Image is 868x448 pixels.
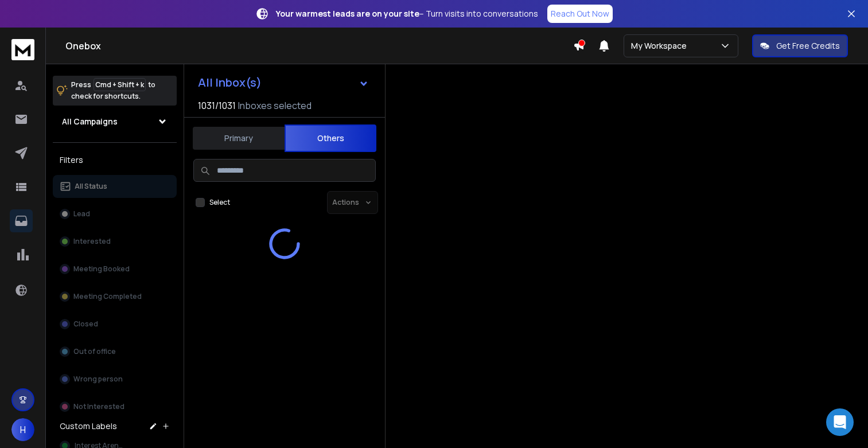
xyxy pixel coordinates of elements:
[285,124,376,152] button: Others
[11,39,34,60] img: logo
[547,5,613,23] a: Reach Out Now
[198,77,262,88] h1: All Inbox(s)
[11,418,34,441] button: H
[198,99,236,112] span: 1031 / 1031
[71,79,155,102] p: Press to check for shortcuts.
[62,116,118,127] h1: All Campaigns
[189,71,378,94] button: All Inbox(s)
[65,39,573,53] h1: Onebox
[94,78,146,91] span: Cmd + Shift + k
[209,198,230,207] label: Select
[276,8,419,19] strong: Your warmest leads are on your site
[53,110,177,133] button: All Campaigns
[551,8,609,20] p: Reach Out Now
[631,40,691,52] p: My Workspace
[776,40,840,52] p: Get Free Credits
[826,408,854,436] div: Open Intercom Messenger
[238,99,312,112] h3: Inboxes selected
[53,152,177,168] h3: Filters
[193,126,285,151] button: Primary
[60,420,117,432] h3: Custom Labels
[752,34,848,57] button: Get Free Credits
[276,8,538,20] p: – Turn visits into conversations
